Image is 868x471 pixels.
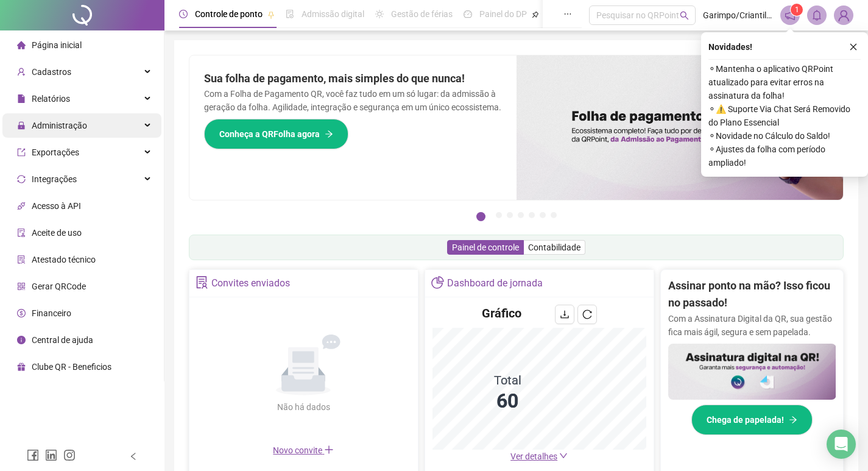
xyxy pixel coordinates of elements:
[32,228,82,238] span: Aceite de uso
[582,310,592,319] span: reload
[17,336,26,344] span: info-circle
[17,148,26,157] span: export
[247,400,359,414] div: Não há dados
[17,309,26,317] span: dollar
[17,202,26,210] span: api
[391,9,453,19] span: Gestão de férias
[17,175,26,183] span: sync
[691,405,813,435] button: Chega de papelada!
[510,452,557,461] span: Ver detalhes
[32,308,71,318] span: Financeiro
[45,449,57,461] span: linkedin
[680,11,689,20] span: search
[834,6,853,24] img: 2226
[517,55,844,200] img: banner%2F8d14a306-6205-4263-8e5b-06e9a85ad873.png
[431,276,444,289] span: pie-chart
[17,68,26,76] span: user-add
[708,143,861,169] span: ⚬ Ajustes da folha com período ampliado!
[32,121,87,130] span: Administração
[32,174,77,184] span: Integrações
[325,130,333,138] span: arrow-right
[518,212,524,218] button: 4
[32,67,71,77] span: Cadastros
[17,255,26,264] span: solution
[849,43,858,51] span: close
[375,10,384,18] span: sun
[17,41,26,49] span: home
[219,127,320,141] span: Conheça a QRFolha agora
[204,119,348,149] button: Conheça a QRFolha agora
[785,10,796,21] span: notification
[551,212,557,218] button: 7
[708,62,861,102] span: ⚬ Mantenha o aplicativo QRPoint atualizado para evitar erros na assinatura da folha!
[708,129,861,143] span: ⚬ Novidade no Cálculo do Saldo!
[32,362,111,372] span: Clube QR - Beneficios
[507,212,513,218] button: 3
[789,416,797,424] span: arrow-right
[707,413,784,427] span: Chega de papelada!
[17,363,26,371] span: gift
[482,305,521,322] h4: Gráfico
[17,121,26,130] span: lock
[302,9,364,19] span: Admissão digital
[563,10,572,18] span: ellipsis
[668,312,836,339] p: Com a Assinatura Digital da QR, sua gestão fica mais ágil, segura e sem papelada.
[179,10,188,18] span: clock-circle
[510,452,568,461] a: Ver detalhes down
[476,212,485,221] button: 1
[496,212,502,218] button: 2
[17,228,26,237] span: audit
[452,243,519,252] span: Painel de controle
[17,94,26,103] span: file
[668,277,836,312] h2: Assinar ponto na mão? Isso ficou no passado!
[286,10,294,18] span: file-done
[32,40,82,50] span: Página inicial
[32,282,86,291] span: Gerar QRCode
[447,273,543,294] div: Dashboard de jornada
[795,5,799,14] span: 1
[196,276,208,289] span: solution
[17,282,26,291] span: qrcode
[204,87,502,114] p: Com a Folha de Pagamento QR, você faz tudo em um só lugar: da admissão à geração da folha. Agilid...
[528,243,580,252] span: Contabilidade
[540,212,546,218] button: 6
[559,452,568,460] span: down
[267,11,275,18] span: pushpin
[324,445,334,455] span: plus
[204,70,502,87] h2: Sua folha de pagamento, mais simples do que nunca!
[195,9,263,19] span: Controle de ponto
[32,147,79,157] span: Exportações
[560,310,570,319] span: download
[529,212,535,218] button: 5
[532,11,539,18] span: pushpin
[703,9,773,22] span: Garimpo/Criantili - O GARIMPO
[27,449,39,461] span: facebook
[479,9,527,19] span: Painel do DP
[811,10,822,21] span: bell
[32,94,70,104] span: Relatórios
[129,452,138,461] span: left
[708,40,752,54] span: Novidades !
[211,273,290,294] div: Convites enviados
[708,102,861,129] span: ⚬ ⚠️ Suporte Via Chat Será Removido do Plano Essencial
[668,344,836,400] img: banner%2F02c71560-61a6-44d4-94b9-c8ab97240462.png
[464,10,472,18] span: dashboard
[827,430,856,459] div: Open Intercom Messenger
[63,449,76,461] span: instagram
[273,445,334,455] span: Novo convite
[32,255,96,264] span: Atestado técnico
[791,4,803,16] sup: 1
[32,201,81,211] span: Acesso à API
[32,335,93,345] span: Central de ajuda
